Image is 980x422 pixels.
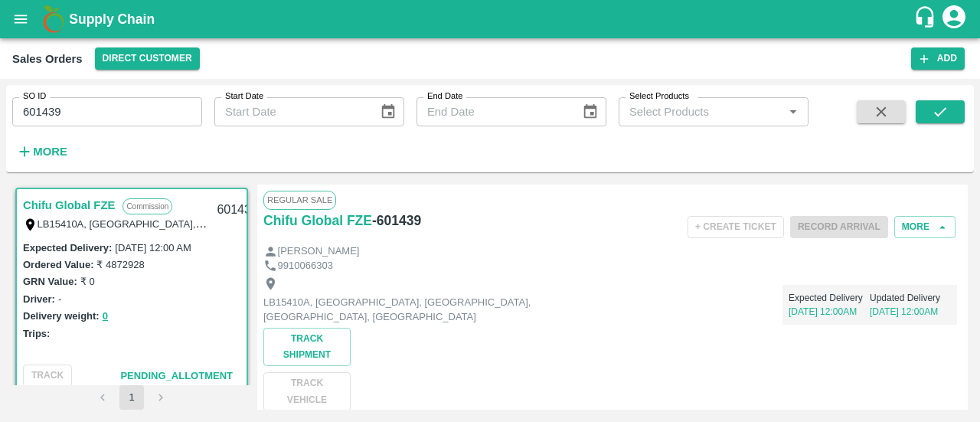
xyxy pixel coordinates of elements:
a: Chifu Global FZE [263,210,372,231]
label: Trips: [23,328,50,339]
button: More [894,216,955,238]
label: LB15410A, [GEOGRAPHIC_DATA], [GEOGRAPHIC_DATA], [GEOGRAPHIC_DATA], [GEOGRAPHIC_DATA] [38,218,521,230]
div: account of current user [940,3,968,35]
label: GRN Value: [23,276,77,287]
div: 601439 [207,192,266,228]
p: Updated Delivery [870,291,951,305]
button: Open [783,102,803,122]
label: Driver: [23,293,55,305]
p: [DATE] 12:00AM [870,305,951,319]
label: Delivery weight: [23,310,100,322]
div: customer-support [913,5,940,33]
p: Expected Delivery [789,291,870,305]
button: Select DC [95,47,200,70]
label: End Date [427,90,462,103]
img: logo [38,4,69,34]
a: Supply Chain [69,8,913,30]
button: Track Shipment [263,328,351,366]
span: Please dispatch the trip before ending [790,220,888,232]
span: Pending_Allotment [120,370,233,381]
button: Add [911,47,965,70]
label: Select Products [629,90,689,103]
input: Select Products [623,102,779,122]
label: - [58,293,61,305]
label: ₹ 0 [80,276,95,287]
label: SO ID [23,90,46,103]
span: Regular Sale [263,191,336,209]
label: [DATE] 12:00 AM [115,242,191,254]
input: Enter SO ID [12,97,202,126]
b: Supply Chain [69,11,155,27]
h6: - 601439 [372,210,421,231]
p: Commission [122,198,172,214]
button: More [12,139,71,165]
label: ₹ 4872928 [96,259,144,270]
label: Expected Delivery : [23,242,112,254]
input: Start Date [214,97,367,126]
button: Choose date [576,97,605,126]
input: End Date [416,97,570,126]
p: 9910066303 [278,259,333,273]
button: Choose date [374,97,403,126]
nav: pagination navigation [88,385,175,410]
div: Sales Orders [12,49,83,69]
button: page 1 [119,385,144,410]
button: 0 [103,308,108,325]
p: LB15410A, [GEOGRAPHIC_DATA], [GEOGRAPHIC_DATA], [GEOGRAPHIC_DATA], [GEOGRAPHIC_DATA] [263,296,608,324]
p: [DATE] 12:00AM [789,305,870,319]
p: [PERSON_NAME] [278,244,360,259]
strong: More [33,146,67,158]
a: Chifu Global FZE [23,195,115,215]
label: Start Date [225,90,263,103]
label: Ordered Value: [23,259,93,270]
button: open drawer [3,2,38,37]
